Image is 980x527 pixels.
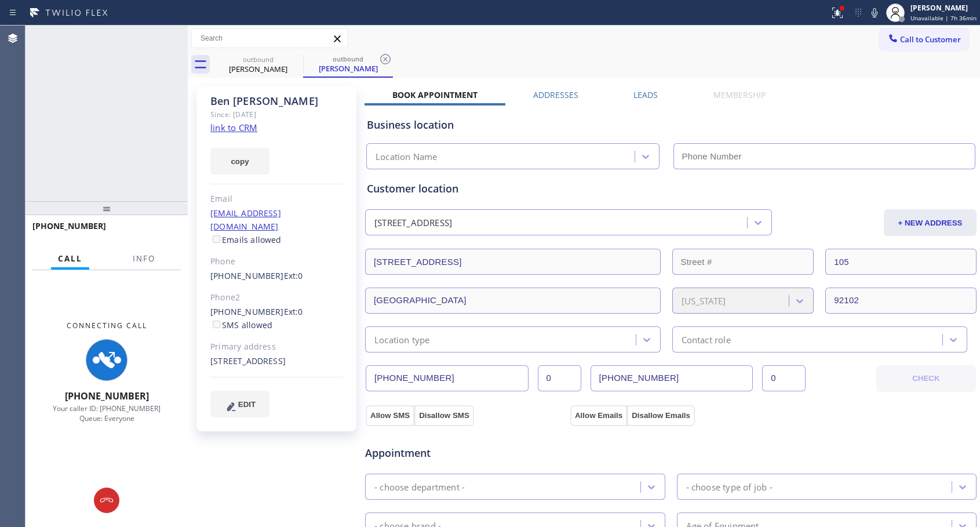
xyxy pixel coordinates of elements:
div: - choose type of job - [686,480,773,493]
a: [EMAIL_ADDRESS][DOMAIN_NAME] [210,208,281,232]
div: Ben [PERSON_NAME] [210,95,343,108]
button: Allow SMS [366,405,414,426]
button: Allow Emails [570,405,627,426]
div: Customer location [367,181,975,197]
input: Ext. [538,365,581,391]
span: Your caller ID: [PHONE_NUMBER] Queue: Everyone [53,404,161,423]
label: Leads [633,89,658,100]
button: Call to Customer [880,28,968,50]
label: Addresses [533,89,578,100]
button: EDIT [210,391,269,417]
input: Phone Number [673,143,976,169]
button: Info [126,248,162,270]
div: [STREET_ADDRESS] [374,216,452,230]
div: outbound [304,54,392,63]
div: Business location [367,117,975,133]
span: Unavailable | 7h 36min [910,14,977,22]
button: Disallow SMS [414,405,474,426]
button: Disallow Emails [627,405,695,426]
label: Membership [713,89,766,100]
input: Phone Number 2 [591,365,753,391]
div: Location Name [376,150,438,163]
div: Ben Rodgers [214,52,302,78]
span: Call [58,253,82,264]
span: Connecting Call [67,321,147,330]
div: [STREET_ADDRESS] [210,355,343,368]
span: EDIT [238,400,256,409]
button: copy [210,148,269,175]
button: Mute [866,5,883,21]
div: Since: [DATE] [210,108,343,121]
div: Primary address [210,340,343,354]
input: City [365,288,661,314]
span: [PHONE_NUMBER] [65,390,149,402]
div: - choose department - [374,480,465,493]
a: [PHONE_NUMBER] [210,270,284,281]
div: [PERSON_NAME] [304,63,392,74]
label: SMS allowed [210,319,272,330]
div: Email [210,192,343,206]
input: Apt. # [825,249,977,275]
span: Call to Customer [900,34,961,45]
input: Address [365,249,661,275]
div: Contact role [682,333,731,346]
div: Phone [210,255,343,268]
div: [PERSON_NAME] [214,64,302,74]
span: Appointment [365,445,567,461]
input: SMS allowed [213,321,220,328]
button: + NEW ADDRESS [884,209,977,236]
div: outbound [214,55,302,64]
input: Phone Number [366,365,529,391]
input: ZIP [825,288,977,314]
button: Call [51,248,89,270]
span: Ext: 0 [284,306,303,317]
label: Book Appointment [392,89,478,100]
span: Ext: 0 [284,270,303,281]
button: Hang up [94,488,119,513]
a: [PHONE_NUMBER] [210,306,284,317]
div: Ben Rodgers [304,52,392,77]
input: Search [192,29,347,48]
button: CHECK [876,365,976,392]
input: Emails allowed [213,235,220,243]
span: [PHONE_NUMBER] [32,220,106,231]
div: Phone2 [210,291,343,304]
label: Emails allowed [210,234,282,245]
div: [PERSON_NAME] [910,3,977,13]
input: Street # [672,249,814,275]
div: Location type [374,333,430,346]
a: link to CRM [210,122,257,133]
input: Ext. 2 [762,365,806,391]
span: Info [133,253,155,264]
